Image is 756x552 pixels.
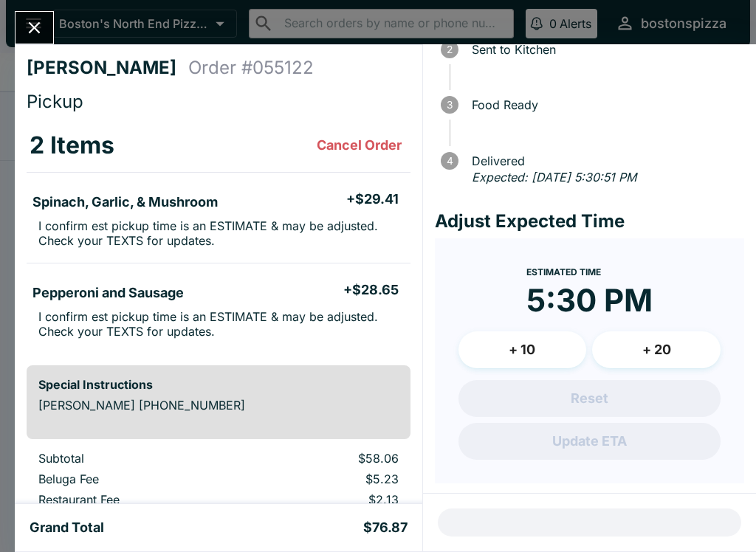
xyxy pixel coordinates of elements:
p: $2.13 [253,492,398,507]
h5: Pepperoni and Sausage [32,284,184,302]
h5: $76.87 [363,519,408,537]
em: Expected: [DATE] 5:30:51 PM [472,170,636,184]
p: $5.23 [253,472,398,486]
text: 4 [446,155,453,167]
button: + 20 [592,331,721,368]
p: $58.06 [253,451,398,466]
span: Delivered [464,154,744,168]
span: Pickup [27,91,83,112]
p: Subtotal [38,451,230,466]
button: + 10 [458,331,587,368]
h5: + $28.65 [343,281,399,299]
h3: 2 Items [30,131,114,160]
h4: Order # 055122 [188,57,314,79]
text: 3 [447,99,453,111]
button: Cancel Order [311,131,408,160]
h5: Grand Total [30,519,104,537]
button: Close [16,12,53,44]
h5: + $29.41 [346,190,399,208]
h4: [PERSON_NAME] [27,57,188,79]
p: I confirm est pickup time is an ESTIMATE & may be adjusted. Check your TEXTS for updates. [38,309,399,339]
p: I confirm est pickup time is an ESTIMATE & may be adjusted. Check your TEXTS for updates. [38,218,399,248]
span: Estimated Time [526,266,601,277]
text: 2 [447,44,453,55]
p: [PERSON_NAME] [PHONE_NUMBER] [38,398,399,413]
time: 5:30 PM [526,281,653,320]
span: Food Ready [464,98,744,111]
h4: Adjust Expected Time [435,210,744,232]
h6: Special Instructions [38,377,399,392]
span: Sent to Kitchen [464,43,744,56]
table: orders table [27,119,410,353]
p: Beluga Fee [38,472,230,486]
p: Restaurant Fee [38,492,230,507]
h5: Spinach, Garlic, & Mushroom [32,193,218,211]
